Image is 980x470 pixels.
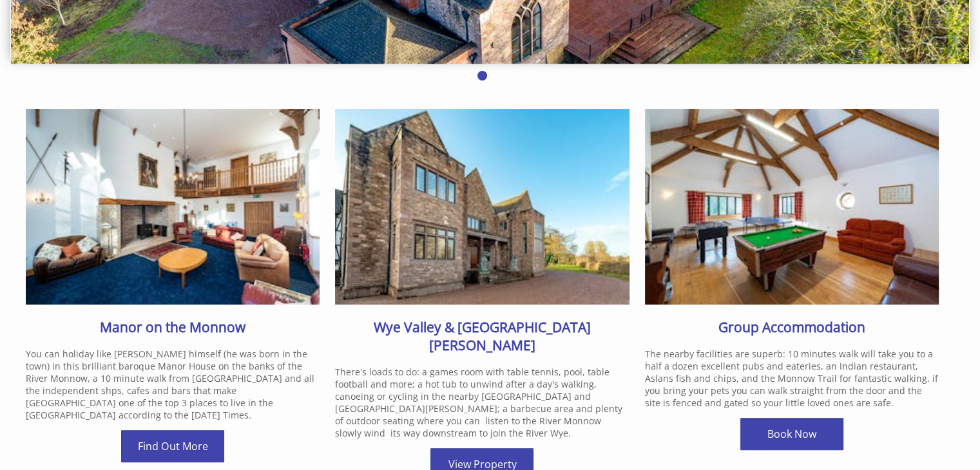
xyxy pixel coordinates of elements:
[26,348,320,421] p: You can holiday like [PERSON_NAME] himself (he was born in the town) in this brilliant baroque Ma...
[645,348,939,409] p: The nearby facilities are superb: 10 minutes walk will take you to a half a dozen excellent pubs ...
[121,430,224,462] a: Find Out More
[740,418,843,450] a: Book Now
[335,366,629,439] p: There's loads to do: a games room with table tennis, pool, table football and more; a hot tub to ...
[335,318,629,354] h2: Wye Valley & [GEOGRAPHIC_DATA][PERSON_NAME]
[26,318,320,336] h2: Manor on the Monnow
[645,318,939,336] h2: Group Accommodation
